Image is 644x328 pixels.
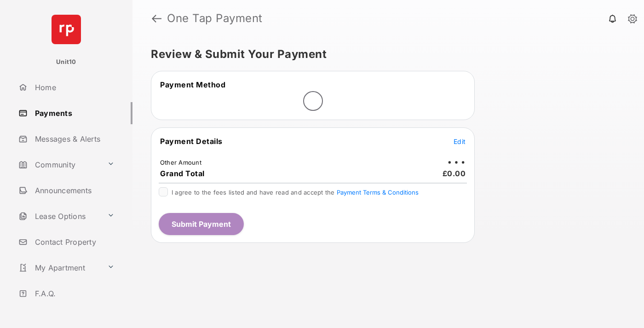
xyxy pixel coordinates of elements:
[15,76,132,98] a: Home
[15,282,132,305] a: F.A.Q.
[160,158,202,167] td: Other Amount
[337,189,419,196] button: I agree to the fees listed and have read and accept the
[52,15,81,44] img: svg+xml;base64,PHN2ZyB4bWxucz0iaHR0cDovL3d3dy53My5vcmcvMjAwMC9zdmciIHdpZHRoPSI2NCIgaGVpZ2h0PSI2NC...
[15,257,103,279] a: My Apartment
[15,205,103,227] a: Lease Options
[160,80,225,89] span: Payment Method
[15,128,132,150] a: Messages & Alerts
[15,231,132,253] a: Contact Property
[15,179,132,201] a: Announcements
[159,213,244,235] button: Submit Payment
[15,102,132,124] a: Payments
[56,58,76,67] p: Unit10
[443,169,466,178] span: £0.00
[160,137,223,146] span: Payment Details
[454,137,466,146] button: Edit
[151,49,618,60] h5: Review & Submit Your Payment
[167,13,263,24] strong: One Tap Payment
[15,154,103,176] a: Community
[160,169,205,178] span: Grand Total
[172,189,419,196] span: I agree to the fees listed and have read and accept the
[454,138,466,145] span: Edit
